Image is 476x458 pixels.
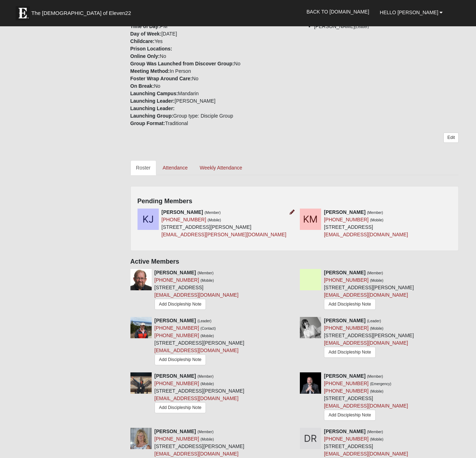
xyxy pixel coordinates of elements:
[355,25,369,29] small: (Leader)
[162,209,286,238] div: [STREET_ADDRESS][PERSON_NAME]
[324,410,376,421] a: Add Discipleship Note
[370,382,391,386] small: (Emergency)
[207,218,221,222] small: (Mobile)
[197,319,212,323] small: (Leader)
[324,232,408,237] a: [EMAIL_ADDRESS][DOMAIN_NAME]
[324,325,369,331] a: [PHONE_NUMBER]
[324,277,369,283] a: [PHONE_NUMBER]
[138,198,452,205] h4: Pending Members
[324,340,408,346] a: [EMAIL_ADDRESS][DOMAIN_NAME]
[375,4,448,21] a: Hello [PERSON_NAME]
[130,106,175,111] strong: Launching Leader:
[155,333,199,338] a: [PHONE_NUMBER]
[155,436,199,442] a: [PHONE_NUMBER]
[155,372,245,415] div: [STREET_ADDRESS][PERSON_NAME]
[370,278,383,282] small: (Mobile)
[367,271,383,275] small: (Member)
[197,374,214,378] small: (Member)
[12,2,154,20] a: The [DEMOGRAPHIC_DATA] of Eleven22
[162,232,286,237] a: [EMAIL_ADDRESS][PERSON_NAME][DOMAIN_NAME]
[324,388,369,394] a: [PHONE_NUMBER]
[162,217,206,222] a: [PHONE_NUMBER]
[130,68,170,74] strong: Meeting Method:
[130,31,162,37] strong: Day of Week:
[370,437,383,441] small: (Mobile)
[130,53,160,59] strong: Online Only:
[380,10,438,15] span: Hello [PERSON_NAME]
[155,381,199,386] a: [PHONE_NUMBER]
[155,354,206,365] a: Add Discipleship Note
[155,317,245,367] div: [STREET_ADDRESS][PERSON_NAME]
[200,278,214,282] small: (Mobile)
[155,395,239,401] a: [EMAIL_ADDRESS][DOMAIN_NAME]
[324,217,369,222] a: [PHONE_NUMBER]
[324,403,408,409] a: [EMAIL_ADDRESS][DOMAIN_NAME]
[200,382,214,386] small: (Mobile)
[130,83,154,89] strong: On Break:
[130,91,178,96] strong: Launching Campus:
[155,402,206,413] a: Add Discipleship Note
[367,210,383,215] small: (Member)
[155,270,196,275] strong: [PERSON_NAME]
[155,292,239,298] a: [EMAIL_ADDRESS][DOMAIN_NAME]
[155,325,199,331] a: [PHONE_NUMBER]
[155,373,196,379] strong: [PERSON_NAME]
[324,299,376,310] a: Add Discipleship Note
[194,160,248,175] a: Weekly Attendance
[324,436,369,442] a: [PHONE_NUMBER]
[130,46,172,52] strong: Prison Locations:
[155,277,199,283] a: [PHONE_NUMBER]
[155,318,196,323] strong: [PERSON_NAME]
[200,437,214,441] small: (Mobile)
[197,430,214,434] small: (Member)
[197,271,214,275] small: (Member)
[130,38,155,44] strong: Childcare:
[130,120,165,126] strong: Group Format:
[324,317,414,360] div: [STREET_ADDRESS][PERSON_NAME]
[324,347,376,358] a: Add Discipleship Note
[155,347,239,353] a: [EMAIL_ADDRESS][DOMAIN_NAME]
[16,6,30,20] img: Eleven22 logo
[324,292,408,298] a: [EMAIL_ADDRESS][DOMAIN_NAME]
[301,3,375,21] a: Back to [DOMAIN_NAME]
[367,374,383,378] small: (Member)
[130,258,459,266] h4: Active Members
[370,326,383,330] small: (Mobile)
[155,429,196,434] strong: [PERSON_NAME]
[130,61,234,66] strong: Group Was Launched from Discover Group:
[324,429,365,434] strong: [PERSON_NAME]
[130,113,173,119] strong: Launching Group:
[130,98,175,104] strong: Launching Leader:
[324,373,365,379] strong: [PERSON_NAME]
[324,209,408,238] div: [STREET_ADDRESS]
[200,326,215,330] small: (Contact)
[367,319,381,323] small: (Leader)
[157,160,194,175] a: Attendance
[324,269,414,312] div: [STREET_ADDRESS][PERSON_NAME]
[162,209,203,215] strong: [PERSON_NAME]
[32,10,131,17] span: The [DEMOGRAPHIC_DATA] of Eleven22
[130,76,192,81] strong: Foster Wrap Around Care:
[324,209,365,215] strong: [PERSON_NAME]
[155,269,239,312] div: [STREET_ADDRESS]
[155,299,206,310] a: Add Discipleship Note
[314,23,459,30] li: [PERSON_NAME]
[205,210,221,215] small: (Member)
[324,270,365,275] strong: [PERSON_NAME]
[370,389,383,393] small: (Mobile)
[370,218,383,222] small: (Mobile)
[200,334,214,338] small: (Mobile)
[324,372,408,422] div: [STREET_ADDRESS]
[324,318,365,323] strong: [PERSON_NAME]
[443,133,459,143] a: Edit
[367,430,383,434] small: (Member)
[130,160,156,175] a: Roster
[324,381,369,386] a: [PHONE_NUMBER]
